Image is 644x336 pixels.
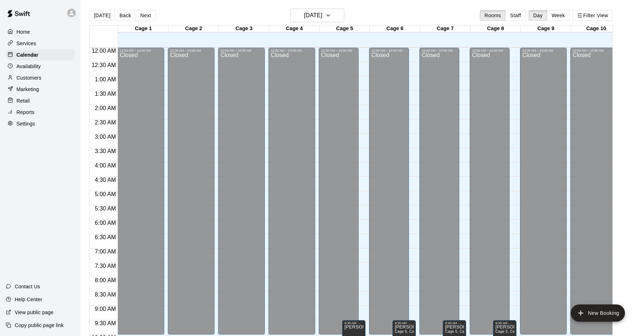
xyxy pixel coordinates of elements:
[6,61,75,72] a: Availability
[15,296,42,303] p: Help Center
[480,10,506,21] button: Rooms
[495,330,551,333] span: Cage 5, Cage 6, Cage 7, Cage 8
[135,10,156,21] button: Next
[93,134,118,140] span: 3:00 AM
[370,25,420,32] div: Cage 6
[395,321,414,325] div: 9:30 AM – 3:00 PM
[547,10,570,21] button: Week
[319,48,359,335] div: 12:00 AM – 10:00 AM: Closed
[93,292,118,298] span: 8:30 AM
[271,49,313,52] div: 12:00 AM – 10:00 AM
[93,249,118,255] span: 7:00 AM
[572,10,613,21] button: Filter View
[93,191,118,197] span: 5:00 AM
[395,330,451,333] span: Cage 5, Cage 6, Cage 7, Cage 8
[470,25,521,32] div: Cage 8
[570,48,617,335] div: 12:00 AM – 10:00 AM: Closed
[93,119,118,126] span: 2:30 AM
[15,322,64,329] p: Copy public page link
[470,48,510,335] div: 12:00 AM – 10:00 AM: Closed
[219,25,269,32] div: Cage 3
[93,148,118,154] span: 3:30 AM
[290,9,344,22] button: [DATE]
[89,10,115,21] button: [DATE]
[17,97,30,104] p: Retail
[17,51,38,58] p: Calendar
[17,40,36,47] p: Services
[571,304,625,322] button: add
[505,10,526,21] button: Staff
[93,76,118,82] span: 1:00 AM
[15,283,40,290] p: Contact Us
[6,118,75,129] a: Settings
[90,48,118,54] span: 12:00 AM
[93,177,118,183] span: 4:30 AM
[93,234,118,240] span: 6:30 AM
[6,72,75,83] a: Customers
[6,84,75,95] a: Marketing
[445,321,464,325] div: 9:30 AM – 3:00 PM
[369,48,409,335] div: 12:00 AM – 10:00 AM: Closed
[269,25,319,32] div: Cage 4
[93,205,118,212] span: 5:30 AM
[17,120,35,127] p: Settings
[17,63,41,70] p: Availability
[90,62,118,68] span: 12:30 AM
[118,48,164,335] div: 12:00 AM – 10:00 AM: Closed
[220,49,263,52] div: 12:00 AM – 10:00 AM
[6,107,75,118] a: Reports
[344,321,363,325] div: 9:30 AM – 3:00 PM
[472,49,507,52] div: 12:00 AM – 10:00 AM
[93,105,118,111] span: 2:00 AM
[371,49,407,52] div: 12:00 AM – 10:00 AM
[168,48,215,335] div: 12:00 AM – 10:00 AM: Closed
[520,48,567,335] div: 12:00 AM – 10:00 AM: Closed
[420,25,470,32] div: Cage 7
[17,86,39,93] p: Marketing
[304,10,322,20] h6: [DATE]
[120,49,162,52] div: 12:00 AM – 10:00 AM
[93,162,118,169] span: 4:00 AM
[529,10,547,21] button: Day
[170,49,212,52] div: 12:00 AM – 10:00 AM
[572,49,615,52] div: 12:00 AM – 10:00 AM
[321,49,356,52] div: 12:00 AM – 10:00 AM
[495,321,514,325] div: 9:30 AM – 3:00 PM
[169,25,219,32] div: Cage 2
[6,49,75,60] a: Calendar
[571,25,621,32] div: Cage 10
[17,28,30,36] p: Home
[15,309,54,316] p: View public page
[522,49,565,52] div: 12:00 AM – 10:00 AM
[419,48,459,335] div: 12:00 AM – 10:00 AM: Closed
[268,48,315,335] div: 12:00 AM – 10:00 AM: Closed
[521,25,571,32] div: Cage 9
[93,277,118,283] span: 8:00 AM
[93,91,118,97] span: 1:30 AM
[445,330,501,333] span: Cage 5, Cage 6, Cage 7, Cage 8
[6,27,75,37] a: Home
[6,38,75,49] a: Services
[93,306,118,312] span: 9:00 AM
[319,25,370,32] div: Cage 5
[17,109,34,116] p: Reports
[93,263,118,269] span: 7:30 AM
[93,220,118,226] span: 6:00 AM
[118,25,169,32] div: Cage 1
[17,74,41,81] p: Customers
[218,48,265,335] div: 12:00 AM – 10:00 AM: Closed
[422,49,457,52] div: 12:00 AM – 10:00 AM
[6,95,75,106] a: Retail
[115,10,136,21] button: Back
[93,320,118,326] span: 9:30 AM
